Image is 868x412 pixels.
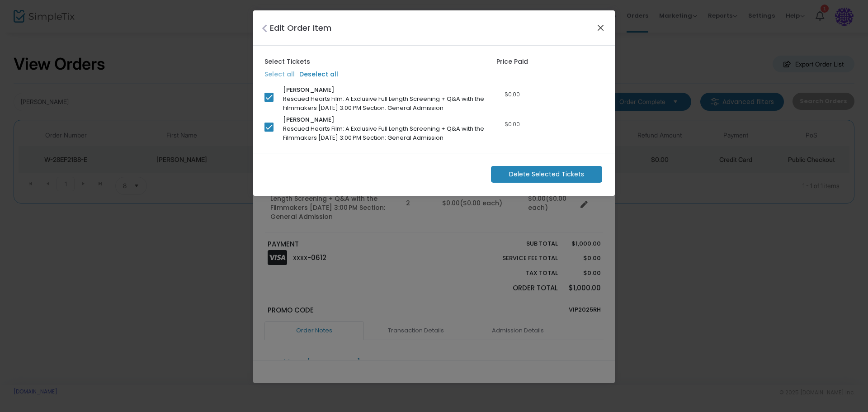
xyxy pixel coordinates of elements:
i: Close [262,24,267,33]
label: Select Tickets [264,57,310,66]
div: $0.00 [485,120,540,129]
label: Deselect all [299,70,338,79]
span: Delete Selected Tickets [509,170,584,179]
span: Rescued Hearts Film: A Exclusive Full Length Screening + Q&A with the Filmmakers [DATE] 3:00 PM S... [283,95,484,112]
label: Select all [264,70,295,79]
h4: Edit Order Item [270,22,331,34]
span: [PERSON_NAME] [283,115,334,124]
button: Close [595,22,607,33]
label: Price Paid [496,57,528,66]
span: [PERSON_NAME] [283,85,334,95]
div: $0.00 [485,90,540,99]
span: Rescued Hearts Film: A Exclusive Full Length Screening + Q&A with the Filmmakers [DATE] 3:00 PM S... [283,124,484,142]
